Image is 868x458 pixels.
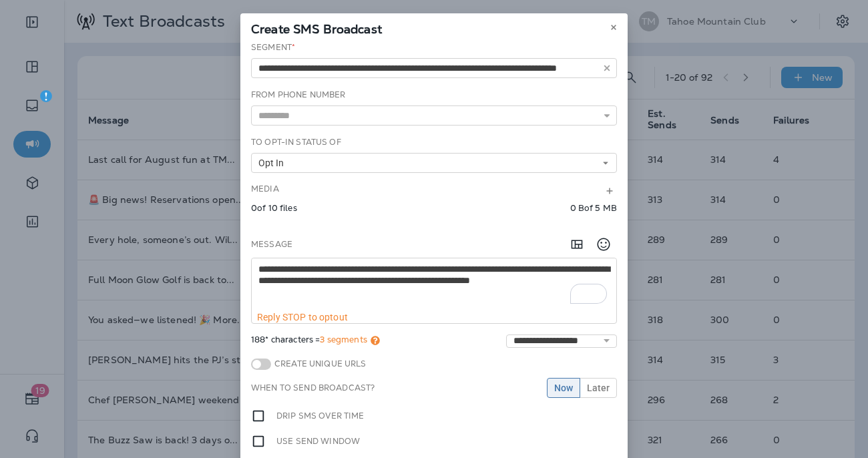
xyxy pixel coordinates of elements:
label: Media [251,184,279,194]
span: Later [587,383,610,393]
span: Opt In [258,158,289,169]
span: 3 segments [320,334,367,345]
label: Segment [251,42,295,53]
label: Use send window [276,434,360,449]
textarea: To enrich screen reader interactions, please activate Accessibility in Grammarly extension settings [252,258,616,312]
p: 0 B of 5 MB [570,203,617,214]
label: To Opt-In Status of [251,137,341,148]
span: Now [554,383,573,393]
label: Create Unique URLs [271,359,367,369]
label: Drip SMS over time [276,409,365,423]
button: Now [547,378,580,398]
label: When to send broadcast? [251,383,375,393]
p: 0 of 10 files [251,203,297,214]
button: Opt In [251,153,617,173]
button: Select an emoji [590,231,617,258]
label: Message [251,239,292,250]
div: Create SMS Broadcast [240,13,628,41]
label: From Phone Number [251,89,345,100]
button: Later [580,378,617,398]
span: Reply STOP to optout [257,312,348,322]
span: 188* characters = [251,334,380,348]
button: Add in a premade template [564,231,590,258]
